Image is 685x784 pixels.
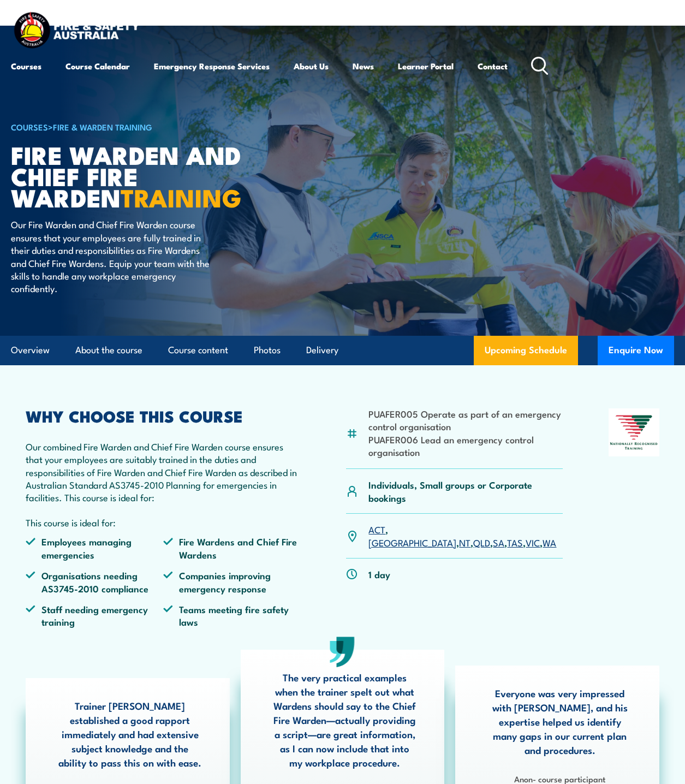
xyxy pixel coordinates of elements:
a: Overview [11,336,50,365]
li: Fire Wardens and Chief Fire Wardens [163,535,301,561]
a: Course content [168,336,228,365]
h2: WHY CHOOSE THIS COURSE [26,408,300,423]
p: This course is ideal for: [26,516,300,528]
a: WA [543,536,556,549]
a: TAS [507,536,523,549]
a: VIC [526,536,540,549]
a: NT [459,536,470,549]
p: Our combined Fire Warden and Chief Fire Warden course ensures that your employees are suitably tr... [26,440,300,504]
a: QLD [473,536,490,549]
p: Everyone was very impressed with [PERSON_NAME], and his expertise helped us identify many gaps in... [487,686,632,757]
h1: Fire Warden and Chief Fire Warden [11,144,281,207]
a: News [353,53,374,79]
a: Learner Portal [398,53,454,79]
a: ACT [368,522,385,536]
a: COURSES [11,121,48,133]
li: Staff needing emergency training [26,603,163,628]
li: Employees managing emergencies [26,535,163,561]
a: Emergency Response Services [154,53,270,79]
h6: > [11,120,281,133]
a: Course Calendar [65,53,130,79]
a: Photos [254,336,281,365]
strong: TRAINING [121,178,242,216]
li: PUAFER006 Lead an emergency control organisation [368,433,562,459]
img: Nationally Recognised Training logo. [609,408,659,456]
li: Teams meeting fire safety laws [163,603,301,628]
p: , , , , , , , [368,523,562,549]
li: PUAFER005 Operate as part of an emergency control organisation [368,407,562,433]
p: Individuals, Small groups or Corporate bookings [368,478,562,504]
a: Fire & Warden Training [53,121,152,133]
a: Delivery [306,336,338,365]
li: Organisations needing AS3745-2010 compliance [26,569,163,595]
p: Our Fire Warden and Chief Fire Warden course ensures that your employees are fully trained in the... [11,218,210,294]
p: The very practical examples when the trainer spelt out what Wardens should say to the Chief Fire ... [273,670,418,769]
a: Upcoming Schedule [474,336,578,365]
button: Enquire Now [598,336,674,365]
a: About Us [294,53,329,79]
li: Companies improving emergency response [163,569,301,595]
p: Trainer [PERSON_NAME] established a good rapport immediately and had extensive subject knowledge ... [58,698,202,769]
a: Contact [478,53,508,79]
p: 1 day [368,568,390,580]
a: [GEOGRAPHIC_DATA] [368,536,456,549]
a: About the course [75,336,142,365]
a: Courses [11,53,41,79]
a: SA [493,536,504,549]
